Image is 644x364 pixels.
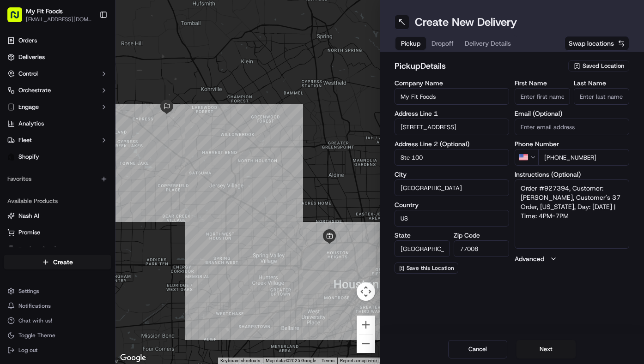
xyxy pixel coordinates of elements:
[105,143,124,150] span: [DATE]
[4,149,111,164] a: Shopify
[322,358,334,363] a: Terms (opens in new tab)
[7,153,15,161] img: Shopify logo
[26,6,63,16] button: My Fit Foods
[454,232,509,239] label: Zip Code
[4,225,111,240] button: Promise
[4,100,111,114] button: Engage
[395,171,509,178] label: City
[395,240,450,257] input: Enter state
[357,334,375,353] button: Zoom out
[465,39,511,48] span: Delivery Details
[395,80,509,86] label: Company Name
[454,240,509,257] input: Enter zip code
[9,88,26,105] img: 1736555255976-a54dd68f-1ca7-489b-9aae-adbdc363a1c4
[4,133,111,148] button: Fleet
[100,143,103,150] span: •
[18,136,32,144] span: Fleet
[9,159,24,177] img: Wisdom Oko
[18,317,52,324] span: Chat with us!
[395,202,509,208] label: Country
[9,207,17,215] div: 📗
[19,88,36,105] img: 8571987876998_91fb9ceb93ad5c398215_72.jpg
[395,263,458,274] button: Save this Location
[7,212,108,220] a: Nash AI
[395,149,509,166] input: Apartment, suite, unit, etc.
[407,264,454,272] span: Save this Location
[100,168,103,175] span: •
[4,314,111,327] button: Chat with us!
[65,228,112,236] a: Powered byPylon
[4,344,111,357] button: Log out
[26,16,92,23] button: [EMAIL_ADDRESS][DOMAIN_NAME]
[18,206,71,215] span: Knowledge Base
[18,153,39,161] span: Shopify
[118,352,148,364] a: Open this area in Google Maps (opens a new window)
[87,206,148,215] span: API Documentation
[431,39,454,48] span: Dropoff
[18,143,26,151] img: 1736555255976-a54dd68f-1ca7-489b-9aae-adbdc363a1c4
[565,36,629,51] button: Swap locations
[42,97,127,105] div: We're available if you need us!
[515,110,629,117] label: Email (Optional)
[395,119,509,135] input: Enter address
[395,210,509,227] input: Enter country
[395,179,509,196] input: Enter city
[4,209,111,223] button: Nash AI
[4,83,111,98] button: Orchestrate
[516,340,576,358] button: Next
[18,212,39,220] span: Nash AI
[415,15,517,30] h1: Create New Delivery
[395,88,509,105] input: Enter company name
[18,119,44,128] span: Analytics
[340,358,377,363] a: Report a map error
[515,80,570,86] label: First Name
[18,228,40,237] span: Promise
[4,255,111,269] button: Create
[118,352,148,364] img: Google
[574,80,629,86] label: Last Name
[4,4,96,26] button: My Fit Foods[EMAIL_ADDRESS][DOMAIN_NAME]
[92,229,112,236] span: Pylon
[4,116,111,131] a: Analytics
[29,168,98,175] span: Wisdom [PERSON_NAME]
[18,70,38,78] span: Control
[515,119,629,135] input: Enter email address
[18,36,37,45] span: Orders
[18,332,55,339] span: Toggle Theme
[157,91,168,102] button: Start new chat
[105,168,124,175] span: [DATE]
[515,171,629,178] label: Instructions (Optional)
[515,254,544,263] label: Advanced
[583,62,624,70] span: Saved Location
[4,172,111,186] div: Favorites
[357,282,375,301] button: Map camera controls
[18,168,26,176] img: 1736555255976-a54dd68f-1ca7-489b-9aae-adbdc363a1c4
[42,88,152,97] div: Start new chat
[4,50,111,65] a: Deliveries
[266,358,316,363] span: Map data ©2025 Google
[395,60,563,72] h2: pickup Details
[4,33,111,48] a: Orders
[515,88,570,105] input: Enter first name
[220,358,260,364] button: Keyboard shortcuts
[395,141,509,147] label: Address Line 2 (Optional)
[143,118,168,129] button: See all
[515,141,629,147] label: Phone Number
[9,134,24,152] img: Wisdom Oko
[4,194,111,209] div: Available Products
[7,245,108,253] a: Product Catalog
[7,228,108,237] a: Promise
[18,86,51,95] span: Orchestrate
[538,149,629,166] input: Enter phone number
[18,346,37,354] span: Log out
[9,9,28,28] img: Nash
[4,285,111,298] button: Settings
[401,39,420,48] span: Pickup
[357,316,375,334] button: Zoom in
[448,340,507,358] button: Cancel
[569,39,614,48] span: Swap locations
[4,329,111,342] button: Toggle Theme
[18,302,51,310] span: Notifications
